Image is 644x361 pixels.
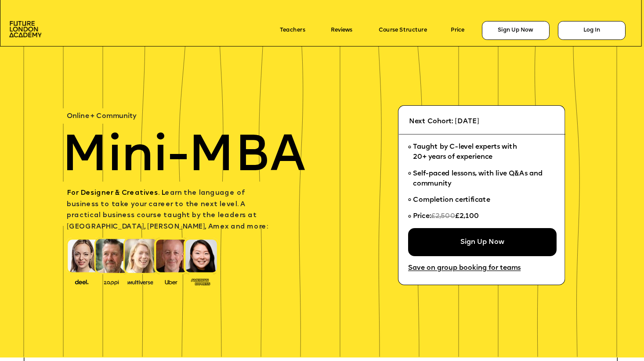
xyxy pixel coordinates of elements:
[413,213,431,220] span: Price:
[280,27,305,33] a: Teachers
[379,27,427,33] a: Course Structure
[188,277,213,286] img: image-93eab660-639c-4de6-957c-4ae039a0235a.png
[62,132,305,183] span: Mini-MBA
[159,278,184,285] img: image-99cff0b2-a396-4aab-8550-cf4071da2cb9.png
[413,144,517,161] span: Taught by C-level experts with 20+ years of experience
[455,213,479,220] span: £2,100
[408,265,521,272] a: Save on group booking for teams
[67,113,137,120] span: Online + Community
[9,21,41,37] img: image-aac980e9-41de-4c2d-a048-f29dd30a0068.png
[99,278,124,285] img: image-b2f1584c-cbf7-4a77-bbe0-f56ae6ee31f2.png
[331,27,352,33] a: Reviews
[409,118,479,125] span: Next Cohort: [DATE]
[67,190,165,197] span: For Designer & Creatives. L
[69,277,94,286] img: image-388f4489-9820-4c53-9b08-f7df0b8d4ae2.png
[413,197,490,204] span: Completion certificate
[125,277,156,286] img: image-b7d05013-d886-4065-8d38-3eca2af40620.png
[431,213,456,220] span: £2,500
[451,27,464,33] a: Price
[67,190,268,231] span: earn the language of business to take your career to the next level. A practical business course ...
[413,170,545,187] span: Self-paced lessons, with live Q&As and community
